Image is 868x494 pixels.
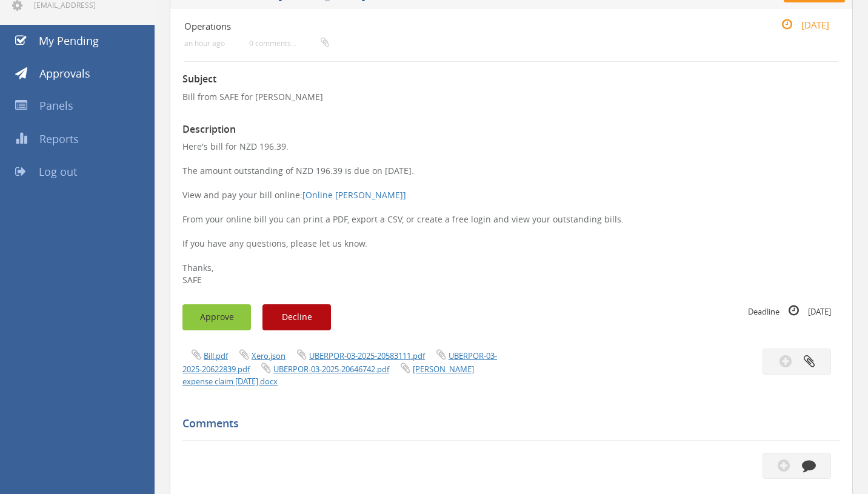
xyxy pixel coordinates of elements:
[182,124,840,135] h3: Description
[204,350,228,361] a: Bill.pdf
[182,141,840,286] p: Here's bill for NZD 196.39. The amount outstanding of NZD 196.39 is due on [DATE]. View and pay y...
[182,418,831,430] h5: Comments
[182,350,497,375] a: UBERPOR-03-2025-20622839.pdf
[184,21,729,32] h4: Operations
[309,350,425,361] a: UBERPOR-03-2025-20583111.pdf
[39,98,73,113] span: Panels
[252,350,285,361] a: Xero.json
[249,39,329,48] small: 0 comments...
[273,364,389,375] a: UBERPOR-03-2025-20646742.pdf
[182,364,474,387] a: [PERSON_NAME] expense claim [DATE].docx
[302,189,406,201] a: [Online [PERSON_NAME]]
[182,304,251,330] button: Approve
[748,304,831,318] small: Deadline [DATE]
[39,164,77,179] span: Log out
[184,39,225,48] small: an hour ago
[182,91,840,103] p: Bill from SAFE for [PERSON_NAME]
[39,66,90,81] span: Approvals
[39,132,79,146] span: Reports
[769,18,829,32] small: [DATE]
[182,74,840,85] h3: Subject
[39,33,99,48] span: My Pending
[262,304,331,330] button: Decline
